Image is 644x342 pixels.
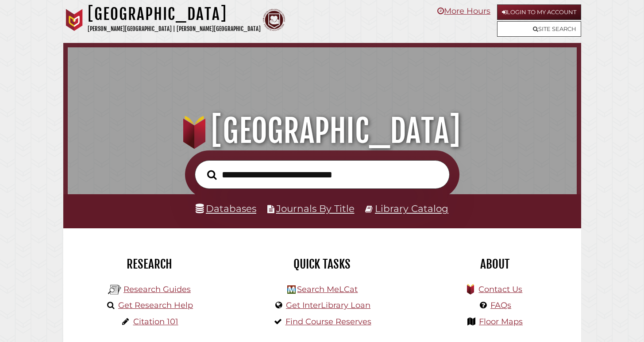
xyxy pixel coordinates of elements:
[63,9,85,31] img: Calvin University
[196,203,256,214] a: Databases
[77,111,567,150] h1: [GEOGRAPHIC_DATA]
[375,203,448,214] a: Library Catalog
[497,21,581,37] a: Site Search
[207,169,217,180] i: Search
[118,300,193,310] a: Get Research Help
[437,6,490,16] a: More Hours
[88,24,261,34] p: [PERSON_NAME][GEOGRAPHIC_DATA] | [PERSON_NAME][GEOGRAPHIC_DATA]
[133,317,178,327] a: Citation 101
[88,4,261,24] h1: [GEOGRAPHIC_DATA]
[203,167,221,182] button: Search
[243,257,402,272] h2: Quick Tasks
[285,317,371,327] a: Find Course Reserves
[276,203,355,214] a: Journals By Title
[297,284,358,294] a: Search MeLCat
[479,317,523,327] a: Floor Maps
[497,4,581,20] a: Login to My Account
[415,257,575,272] h2: About
[478,284,522,294] a: Contact Us
[287,285,296,294] img: Hekman Library Logo
[490,300,511,310] a: FAQs
[70,257,229,272] h2: Research
[108,283,121,296] img: Hekman Library Logo
[123,284,191,294] a: Research Guides
[286,300,370,310] a: Get InterLibrary Loan
[263,9,285,31] img: Calvin Theological Seminary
